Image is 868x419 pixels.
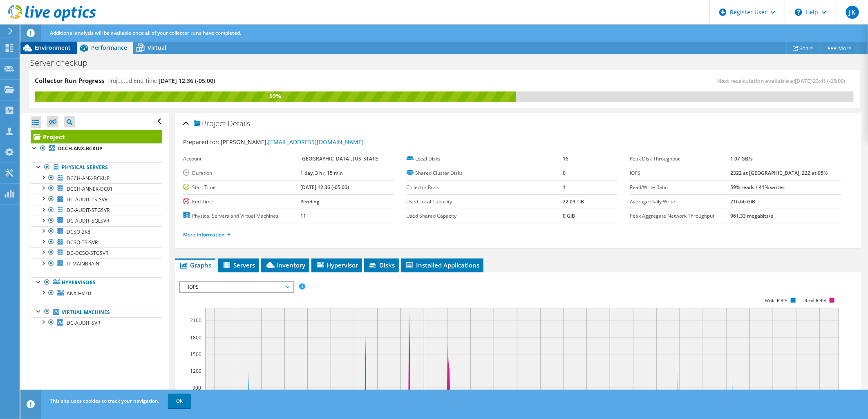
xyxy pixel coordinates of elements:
[221,138,364,146] span: [PERSON_NAME],
[300,212,306,219] b: 11
[846,6,859,19] span: JK
[67,260,99,267] span: IT-MAINBRAIN
[183,169,300,177] label: Duration
[192,384,201,391] text: 900
[183,198,300,206] label: End Time
[179,261,211,269] span: Graphs
[31,130,162,143] a: Project
[190,317,201,324] text: 2100
[183,183,300,192] label: Start Time
[630,155,730,163] label: Peak Disk Throughput
[31,317,162,328] a: DC-AUDIT-SVR
[31,237,162,247] a: DCSO-TS-SVR
[159,77,215,85] span: [DATE] 12:36 (-05:00)
[405,261,479,269] span: Installed Applications
[50,397,159,404] span: This site uses cookies to track your navigation.
[31,277,162,288] a: Hypervisors
[222,261,255,269] span: Servers
[190,368,201,374] text: 1200
[31,307,162,317] a: Virtual Machines
[183,138,219,146] label: Prepared for:
[563,198,584,205] b: 22.09 TiB
[630,198,730,206] label: Average Daily Write
[58,145,103,152] b: DCCH-ANX-BCKUP
[31,194,162,205] a: DC-AUDIT-TS-SVR
[31,247,162,258] a: DC-DCSO-STGSVR
[67,239,98,246] span: DCSO-TS-SVR
[731,169,828,176] b: 2322 at [GEOGRAPHIC_DATA], 222 at 95%
[148,44,166,51] span: Virtual
[731,155,753,162] b: 1.07 GB/s
[67,319,100,326] span: DC-AUDIT-SVR
[407,169,563,177] label: Shared Cluster Disks
[31,173,162,183] a: DCCH-ANX-BCKUP
[31,216,162,226] a: DC-AUDIT-SQLSVR
[183,212,300,220] label: Physical Servers and Virtual Machines
[91,44,127,51] span: Performance
[315,261,358,269] span: Hypervisor
[194,120,226,128] span: Project
[183,231,231,238] a: More Information
[300,169,343,176] b: 1 day, 3 hr, 15 min
[67,217,109,224] span: DC-AUDIT-SQLSVR
[795,9,802,16] svg: \n
[67,175,110,182] span: DCCH-ANX-BCKUP
[107,76,215,85] h4: Projected End Time:
[407,155,563,163] label: Local Disks
[786,42,820,54] a: Share
[731,184,785,191] b: 59% reads / 41% writes
[168,394,191,408] a: OK
[407,198,563,206] label: Used Local Capacity
[630,169,730,177] label: IOPS
[820,42,858,54] a: More
[765,298,787,303] text: Write IOPS
[31,143,162,154] a: DCCH-ANX-BCKUP
[67,228,90,235] span: DCSO-2K8
[67,290,92,297] span: ANX-HV-01
[563,212,575,219] b: 0 GiB
[268,138,364,146] a: [EMAIL_ADDRESS][DOMAIN_NAME]
[407,183,563,192] label: Collector Runs
[31,288,162,299] a: ANX-HV-01
[67,196,107,203] span: DC-AUDIT-TS-SVR
[35,44,71,51] span: Environment
[300,155,380,162] b: [GEOGRAPHIC_DATA], [US_STATE]
[31,205,162,216] a: DC-AUDIT-STGSVR
[563,155,568,162] b: 16
[190,334,201,341] text: 1800
[300,198,320,205] b: Pending
[731,198,756,205] b: 216.66 GiB
[50,29,241,36] span: Additional analysis will be available once all of your collector runs have completed.
[67,207,110,214] span: DC-AUDIT-STGSVR
[67,185,113,192] span: DCCH-ANNEX-DC01
[35,91,516,100] div: 59%
[300,184,349,191] b: [DATE] 12:36 (-05:00)
[228,118,250,128] span: Details
[265,261,305,269] span: Inventory
[27,58,100,67] h1: Server checkup
[731,212,774,219] b: 961.33 megabits/s
[717,77,850,85] span: Next recalculation available at
[184,282,289,292] span: IOPS
[630,183,730,192] label: Read/Write Ratio
[31,183,162,194] a: DCCH-ANNEX-DC01
[368,261,395,269] span: Disks
[407,212,563,220] label: Used Shared Capacity
[630,212,730,220] label: Peak Aggregate Network Throughput
[67,250,108,256] span: DC-DCSO-STGSVR
[31,259,162,269] a: IT-MAINBRAIN
[190,351,201,358] text: 1500
[563,184,566,191] b: 1
[563,169,566,176] b: 0
[31,162,162,173] a: Physical Servers
[795,77,846,85] span: [DATE] 23:41 (-05:00)
[804,298,826,303] text: Read IOPS
[183,155,300,163] label: Account
[31,226,162,237] a: DCSO-2K8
